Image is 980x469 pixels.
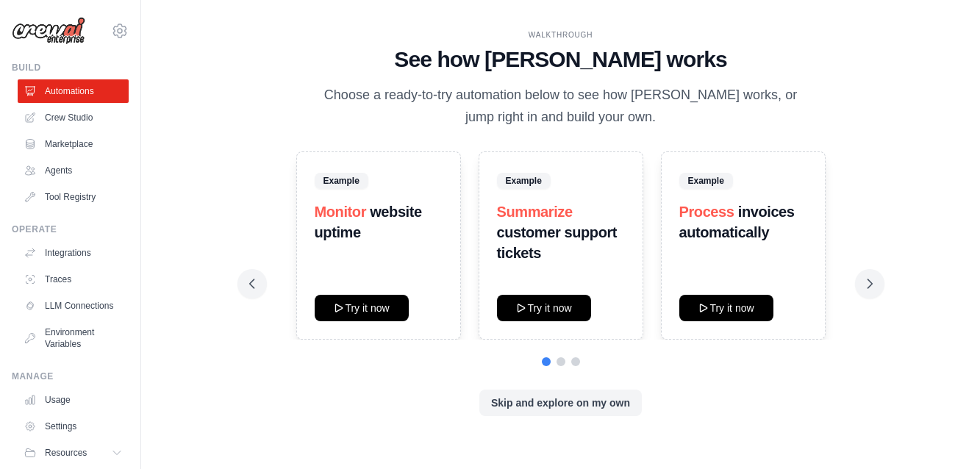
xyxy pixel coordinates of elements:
div: WALKTHROUGH [249,29,873,40]
a: Agents [18,159,129,182]
p: Choose a ready-to-try automation below to see how [PERSON_NAME] works, or jump right in and build... [314,85,808,128]
div: Build [12,62,129,74]
button: Try it now [315,295,409,321]
span: Example [497,173,551,189]
button: Skip and explore on my own [479,390,642,416]
a: Tool Registry [18,185,129,209]
a: Crew Studio [18,106,129,129]
span: Monitor [315,204,367,220]
a: Usage [18,388,129,412]
a: Traces [18,268,129,291]
button: Try it now [497,295,591,321]
span: Example [315,173,368,189]
a: Automations [18,79,129,103]
button: Try it now [679,295,773,321]
div: Operate [12,223,129,235]
h1: See how [PERSON_NAME] works [249,46,873,73]
div: Manage [12,370,129,382]
a: LLM Connections [18,294,129,318]
span: Resources [45,447,87,459]
button: Resources [18,441,129,465]
a: Marketplace [18,132,129,156]
span: Example [679,173,733,189]
span: Summarize [497,204,573,220]
img: Logo [12,17,85,45]
a: Environment Variables [18,321,129,356]
span: Process [679,204,734,220]
a: Integrations [18,241,129,265]
a: Settings [18,415,129,438]
strong: customer support tickets [497,224,618,261]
